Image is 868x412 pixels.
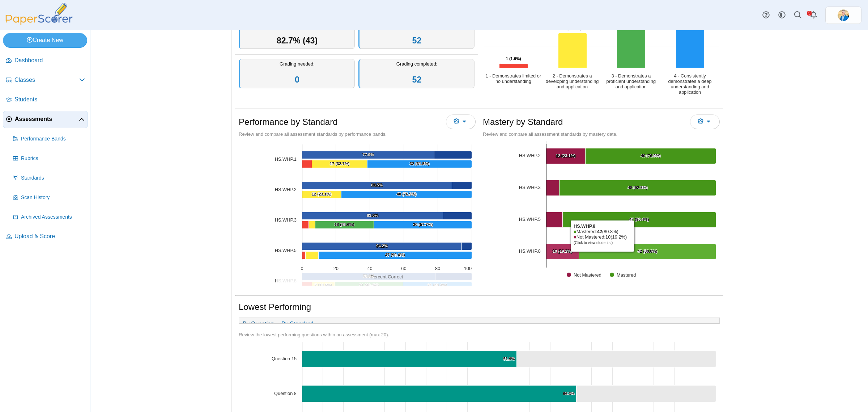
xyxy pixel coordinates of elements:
[275,248,297,253] tspan: HS.WHP.5
[302,160,312,168] path: [object Object], 3. 1 - Demonstrates limited or no understanding.
[553,249,573,253] text: 10 (19.2%)
[302,212,443,220] path: [object Object], 82.96704615384618. Average Percent Correct.
[464,266,472,271] text: 100
[517,351,716,367] path: Question 15, 48.1. .
[483,141,720,286] div: Chart. Highcharts interactive chart.
[319,160,472,290] g: 4 - Consistently demonstrates a deep understanding and application, bar series 3 of 6 with 5 bars.
[629,217,649,222] text: 47 (90.4%)
[319,252,472,259] path: [object Object], 47. 4 - Consistently demonstrates a deep understanding and application.
[486,73,541,84] text: 1 - Demonstrates limited or no understanding
[628,185,648,190] text: 48 (92.3%)
[546,244,579,260] path: [object Object], 10. Not Mastered.
[3,52,88,70] a: Dashboard
[312,160,367,168] path: [object Object], 17. 2 - Demonstrates a developing understanding and application.
[239,116,337,128] h1: Performance by Standard
[519,185,541,190] a: HS.WHP.3
[10,169,88,187] a: Standards
[446,114,476,129] button: More options
[546,212,563,228] path: [object Object], 5. Not Mastered.
[275,217,297,223] a: [object Object]
[435,266,440,271] text: 80
[302,243,462,250] path: [object Object], 94.23076923076923. Average Percent Correct.
[376,244,388,248] text: 94.2%
[412,36,422,45] a: 52
[335,222,354,227] text: 18 (34.6%)
[272,356,297,361] text: Question 15
[239,301,311,313] h1: Lowest Performing
[519,153,541,158] a: HS.WHP.2
[385,253,405,257] text: 47 (90.4%)
[21,155,85,162] span: Rubrics
[443,212,472,220] path: [object Object], 17.032953846153816. Average Percent Not Correct.
[302,160,312,290] g: 1 - Demonstrates limited or no understanding, bar series 6 of 6 with 5 bars.
[302,273,435,281] path: [object Object], 78.58974423076924. Average Percent Correct.
[302,252,306,259] path: [object Object], 1. 1 - Demonstrates limited or no understanding.
[239,318,278,330] a: By Question
[363,274,374,278] text: 78.6%
[358,59,475,88] div: Grading completed:
[401,266,406,271] text: 60
[315,283,332,287] text: 7 (13.5%)
[462,243,472,250] path: [object Object], 5.769230769230774. Average Percent Not Correct.
[563,212,716,228] path: [object Object], 47. Mastered.
[452,182,472,189] path: [object Object], 11.538461538461533. Average Percent Not Correct.
[503,357,515,361] text: 51.9%
[519,248,541,254] a: HS.WHP.8
[567,235,602,242] button: Show Not Mastered
[3,33,87,47] a: Create New
[546,180,559,196] path: [object Object], 4. Not Mastered.
[576,386,716,402] path: Question 8, 33.7. .
[10,209,88,226] a: Archived Assessments
[275,217,297,223] tspan: HS.WHP.3
[3,72,88,89] a: Classes
[275,156,297,162] tspan: HS.WHP.1
[302,351,517,367] path: Question 15, 51.9%. % of Points Earned.
[483,116,563,128] h1: Mastery by Standard
[610,235,636,242] button: Show Mastered
[806,7,822,23] a: Alerts
[586,148,716,164] path: [object Object], 40. Mastered.
[14,96,85,104] span: Students
[21,214,85,221] span: Archived Assessments
[239,141,475,322] svg: Interactive chart
[556,154,576,158] text: 12 (23.1%)
[3,111,88,128] a: Assessments
[410,161,430,166] text: 32 (61.5%)
[367,160,472,168] path: [object Object], 32. 4 - Consistently demonstrates a deep understanding and application.
[403,282,472,290] path: [object Object], 21. 4 - Consistently demonstrates a deep understanding and application.
[10,150,88,167] a: Rubrics
[838,9,849,21] span: Travis McFarland
[275,278,297,283] tspan: HS.WHP.8
[302,151,462,281] g: Average Percent Correct, bar series 2 of 6 with 5 bars.
[312,192,332,196] text: 12 (23.1%)
[14,56,85,64] span: Dashboard
[239,59,355,88] div: Grading needed:
[275,187,297,192] a: [object Object]
[341,191,472,198] path: [object Object], 40. 4 - Consistently demonstrates a deep understanding and application.
[617,272,636,278] text: Mastered
[21,135,85,143] span: Performance Bands
[309,221,315,229] path: [object Object], 2. 2 - Demonstrates a developing understanding and application.
[413,222,433,227] text: 30 (57.7%)
[825,7,861,24] a: ps.jrF02AmRZeRNgPWo
[668,73,712,95] text: 4 - Consistently demonstrates a deep understanding and application
[483,105,719,286] svg: Interactive chart
[563,391,575,396] text: 66.3%
[21,175,85,182] span: Standards
[483,131,720,138] div: Review and compare all assessment standards by mastery data.
[579,244,716,260] path: [object Object], 42. Mastered.
[278,318,317,330] a: By Standard
[434,151,472,281] g: Average Percent Not Correct, bar series 1 of 6 with 5 bars.
[838,9,849,21] img: ps.jrF02AmRZeRNgPWo
[275,248,297,253] a: [object Object]
[295,75,299,84] a: 0
[302,151,434,159] path: [object Object], 77.88461538461539. Average Percent Correct.
[10,130,88,148] a: Performance Bands
[275,187,297,192] tspan: HS.WHP.2
[302,191,341,198] path: [object Object], 12. 2 - Demonstrates a developing understanding and application.
[519,216,541,222] a: HS.WHP.5
[335,282,403,290] path: [object Object], 21. 3 - Demonstrates a proficient understanding and application.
